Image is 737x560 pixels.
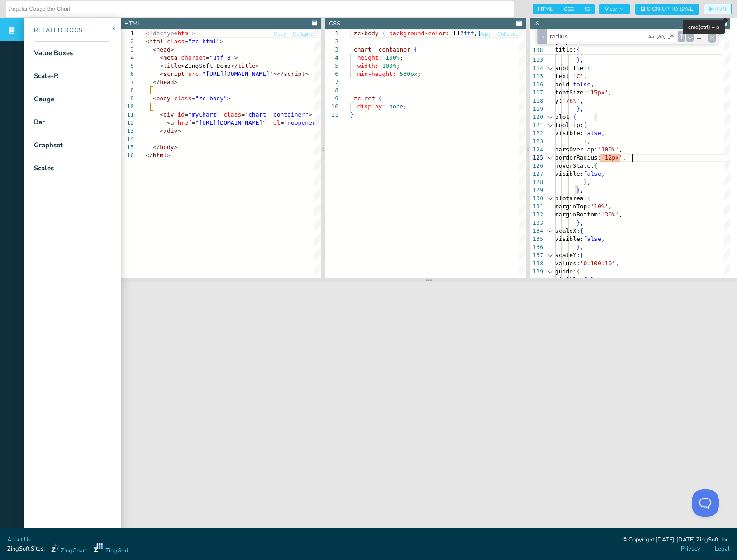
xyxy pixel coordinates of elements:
span: RUN [714,6,726,12]
span: > [177,127,181,134]
input: Untitled Demo [9,2,510,16]
span: , [587,179,590,185]
div: Click to collapse the range. [544,121,556,129]
div: 15 [121,143,134,151]
a: Privacy [681,545,700,553]
span: { [414,46,418,53]
button: View [599,4,630,14]
div: 139 [530,268,543,276]
span: y: [555,97,562,104]
span: '12px' [601,154,622,161]
span: '76%' [562,97,580,104]
div: 1 [325,29,338,38]
div: Graphset [34,140,63,151]
div: 11 [325,111,338,119]
button: Copy [478,30,491,38]
div: Match Case (Alt+C) [647,32,656,41]
span: </ [231,62,238,69]
span: , [619,146,623,153]
span: > [192,30,195,37]
div: 2 [325,38,338,46]
a: Legal [715,545,730,553]
span: , [622,154,626,161]
span: scaleX: [555,227,580,234]
span: > [174,144,178,151]
span: height: [357,54,382,61]
span: </ [160,127,167,134]
span: < [160,71,163,77]
button: Collapse [497,30,519,38]
span: , [583,73,587,80]
span: , [601,170,604,177]
div: 5 [325,62,338,70]
span: head [160,79,174,85]
div: Click to collapse the range. [544,64,556,72]
span: .zc-ref [350,95,375,102]
span: class [174,95,192,102]
span: = [199,71,202,77]
div: 8 [121,86,134,94]
span: , [580,244,583,250]
span: } [350,111,354,118]
span: < [153,95,157,102]
span: { [576,268,580,275]
span: title [163,62,181,69]
span: } [576,105,580,112]
span: false [583,235,601,242]
span: = [280,119,284,126]
button: Copy [273,30,287,38]
div: 129 [530,186,543,194]
div: 130 [530,194,543,202]
div: HTML [124,19,141,28]
div: 1 [121,29,134,38]
span: href [177,119,191,126]
iframe: Toggle Customer Support [692,489,719,517]
div: 121 [530,121,543,129]
span: title [238,62,256,69]
span: < [167,119,171,126]
span: < [160,54,163,61]
div: Bar [34,117,45,127]
span: a [171,119,174,126]
span: false [583,130,601,136]
span: div [163,111,174,118]
div: 10 [121,103,134,111]
span: < [160,111,163,118]
span: , [580,56,583,63]
div: 135 [530,235,543,243]
span: } [576,244,580,250]
span: 108 [530,46,543,54]
span: border [555,154,576,161]
div: Click to collapse the range. [544,251,556,259]
span: > [174,79,178,85]
span: rel [270,119,280,126]
span: } [350,79,354,85]
span: { [583,122,587,128]
textarea: Find [547,31,646,42]
div: 134 [530,227,543,235]
span: body [156,95,170,102]
span: CSS [558,4,579,14]
span: class [223,111,241,118]
div: 13 [121,127,134,135]
div: JS [534,19,539,28]
a: ZingGrid [94,543,128,555]
span: plotarea: [555,195,587,202]
div: Find in Selection (Alt+L) [694,32,704,42]
span: Sign Up to Save [647,6,694,12]
span: script [284,71,305,77]
span: Collapse [293,31,314,37]
div: Click to collapse the range. [544,113,556,121]
div: 11 [121,111,134,119]
span: ; [404,103,407,110]
span: } [583,138,587,145]
span: , [601,276,604,283]
span: visible: [555,170,584,177]
span: html [177,30,191,37]
span: html [153,152,167,159]
span: = [185,38,188,45]
span: title: [555,46,576,53]
span: visible: [555,276,584,283]
div: Match Whole Word (Alt+W) [656,32,666,41]
div: CSS [329,19,340,28]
